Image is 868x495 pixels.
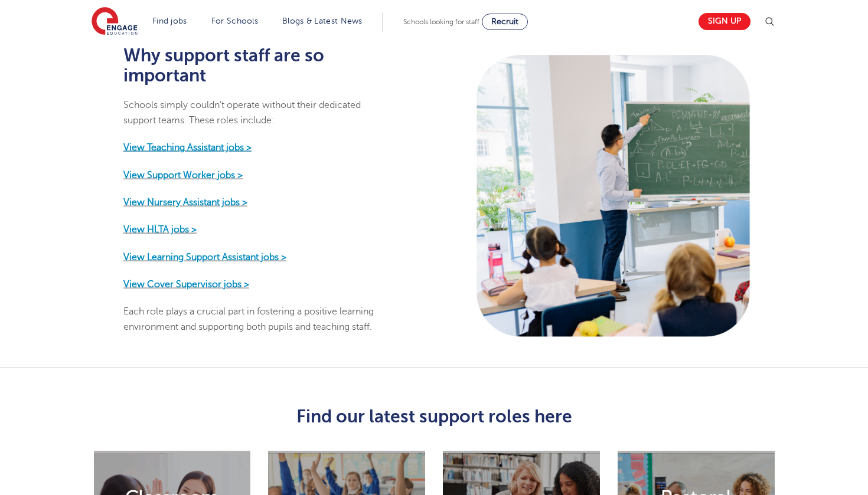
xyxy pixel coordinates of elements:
[92,7,138,37] img: Engage Education
[123,197,247,208] a: View Nursery Assistant jobs >
[403,18,479,26] span: Schools looking for staff
[211,17,258,25] a: For Schools
[123,304,387,335] p: Each role plays a crucial part in fostering a positive learning environment and supporting both p...
[123,97,387,128] p: Schools simply couldn’t operate without their dedicated support teams. These roles include:
[123,224,197,235] a: View HLTA jobs >
[123,45,324,85] strong: Why support staff are so important
[123,278,249,289] a: View Cover Supervisor jobs >
[482,14,528,30] a: Recruit
[491,17,518,26] span: Recruit
[699,13,750,30] a: Sign up
[282,17,363,25] a: Blogs & Latest News
[85,407,784,427] h3: Find our latest support roles here
[123,142,252,153] a: View Teaching Assistant jobs >
[123,251,286,262] a: View Learning Support Assistant jobs >
[123,169,243,180] a: View Support Worker jobs >
[152,17,187,25] a: Find jobs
